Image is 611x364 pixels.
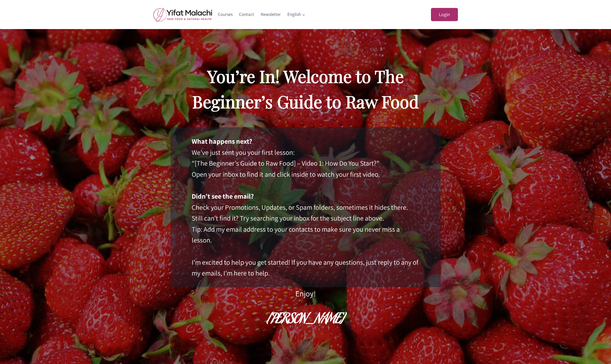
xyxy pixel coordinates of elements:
p: Enjoy! [171,287,441,300]
span: English [287,11,305,18]
a: English [284,8,309,21]
nav: Primary Navigation [215,8,309,21]
a: Login [431,8,458,21]
strong: Didn’t see the email? [192,192,254,200]
a: Contact [236,8,258,21]
p: We’ve just sent you your first lesson: “[The Beginner’s Guide to Raw Food] – Video 1: How Do You ... [192,136,420,279]
a: Newsletter [258,8,284,21]
strong: What happens next? [192,137,252,146]
a: Courses [215,8,236,21]
img: yifat_logo41_en.png [153,8,212,22]
h2: [PERSON_NAME] [171,310,441,331]
h2: You’re In! Welcome to The Beginner’s Guide to Raw Food [171,63,441,114]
